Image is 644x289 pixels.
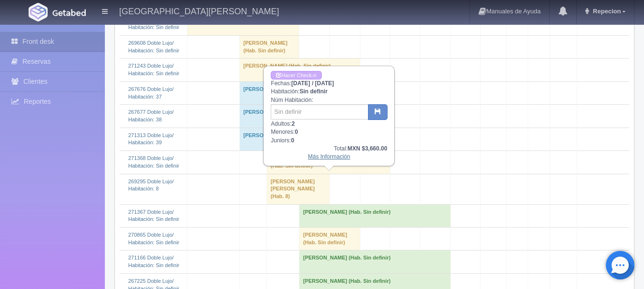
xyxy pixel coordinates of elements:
[299,204,451,227] td: [PERSON_NAME] (Hab. Sin definir)
[271,104,368,120] input: Sin definir
[239,128,360,150] td: [PERSON_NAME] (Hab. 39)
[128,232,179,245] a: 270865 Doble Lujo/Habitación: Sin definir
[348,145,387,152] b: MXN $3,660.00
[128,63,179,76] a: 271243 Doble Lujo/Habitación: Sin definir
[239,105,390,128] td: [PERSON_NAME] (Hab. 38)
[128,155,179,169] a: 271368 Doble Lujo/Habitación: Sin definir
[128,209,179,222] a: 271367 Doble Lujo/Habitación: Sin definir
[128,109,174,122] a: 267677 Doble Lujo/Habitación: 38
[271,145,387,153] div: Total:
[128,86,174,100] a: 267676 Doble Lujo/Habitación: 37
[239,36,299,59] td: [PERSON_NAME] (Hab. Sin definir)
[299,228,360,250] td: [PERSON_NAME] (Hab. Sin definir)
[128,132,174,146] a: 271313 Doble Lujo/Habitación: 39
[299,250,451,273] td: [PERSON_NAME] (Hab. Sin definir)
[291,137,294,144] b: 0
[264,67,394,165] div: Fechas: Habitación: Núm Habitación: Adultos: Menores: Juniors:
[119,5,279,17] h4: [GEOGRAPHIC_DATA][PERSON_NAME]
[295,129,298,135] b: 0
[128,255,179,268] a: 271166 Doble Lujo/Habitación: Sin definir
[271,71,321,80] a: Hacer Check-in
[292,120,295,127] b: 2
[128,179,174,192] a: 269295 Doble Lujo/Habitación: 8
[128,40,179,53] a: 269608 Doble Lujo/Habitación: Sin definir
[591,8,621,15] span: Repecion
[239,81,390,104] td: [PERSON_NAME] (Hab. 37)
[299,88,327,95] b: Sin definir
[29,3,48,21] img: Getabed
[266,174,329,204] td: [PERSON_NAME] [PERSON_NAME] (Hab. 8)
[291,80,334,87] b: [DATE] / [DATE]
[308,153,350,160] a: Más Información
[239,59,360,81] td: [PERSON_NAME] (Hab. Sin definir)
[52,9,86,16] img: Getabed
